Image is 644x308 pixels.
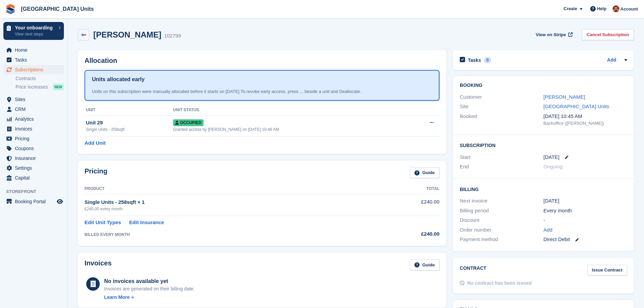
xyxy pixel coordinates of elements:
[85,139,105,147] a: Add Unit
[85,206,373,212] div: £240.00 every month
[15,104,55,114] span: CRM
[544,164,563,169] span: Ongoing
[544,94,585,100] a: [PERSON_NAME]
[373,194,439,216] td: £240.00
[460,153,543,161] div: Start
[92,75,145,84] h1: Units allocated early
[564,5,577,12] span: Create
[6,188,67,195] span: Storefront
[93,30,161,39] h2: [PERSON_NAME]
[582,29,634,40] a: Cancel Subscription
[56,197,64,206] a: Preview store
[3,134,64,143] a: menu
[484,57,492,63] div: 0
[15,144,55,153] span: Coupons
[15,197,55,206] span: Booking Portal
[16,84,48,90] span: Price increases
[460,216,543,224] div: Discount
[373,230,439,238] div: £240.00
[129,219,164,227] a: Edit Insurance
[544,207,627,215] div: Every month
[467,280,532,287] div: No contract has been issued
[544,236,627,243] div: Direct Debit
[85,184,373,194] th: Product
[85,167,108,179] h2: Pricing
[3,95,64,104] a: menu
[104,294,129,301] div: Learn More
[15,25,55,30] p: Your onboarding
[533,29,574,40] a: View on Stripe
[3,197,64,206] a: menu
[5,4,16,14] img: stora-icon-8386f47178a22dfd0bd8f6a31ec36ba5ce8667c1dd55bd0f319d3a0aa187defe.svg
[15,153,55,163] span: Insurance
[15,31,55,37] p: View next steps
[3,144,64,153] a: menu
[3,104,64,114] a: menu
[16,83,64,91] a: Price increases NEW
[3,45,64,55] a: menu
[15,163,55,173] span: Settings
[620,6,638,13] span: Account
[85,198,373,206] div: Single Units - 258sqft × 1
[544,113,627,120] div: [DATE] 10:45 AM
[544,197,627,205] div: [DATE]
[460,226,543,234] div: Order number
[373,184,439,194] th: Total
[460,163,543,171] div: End
[173,126,408,133] div: Granted access by [PERSON_NAME] on [DATE] 10:46 AM
[410,167,439,179] a: Guide
[53,84,64,90] div: NEW
[16,75,64,82] a: Contracts
[536,31,566,38] span: View on Stripe
[15,45,55,55] span: Home
[15,124,55,134] span: Invoices
[3,114,64,124] a: menu
[15,55,55,65] span: Tasks
[544,103,609,109] a: [GEOGRAPHIC_DATA] Units
[460,103,543,111] div: Site
[460,186,627,192] h2: Billing
[86,126,173,133] div: Single Units - 258sqft
[173,105,408,116] th: Unit Status
[104,285,195,292] div: Invoices are generated on their billing date.
[3,163,64,173] a: menu
[85,232,373,238] div: BILLED EVERY MONTH
[164,32,181,40] div: 102799
[460,236,543,243] div: Payment method
[92,88,432,95] div: Units on this subscription were manually allocated before it starts on [DATE] To revoke early acc...
[544,226,553,234] a: Add
[460,93,543,101] div: Customer
[85,57,439,65] h2: Allocation
[104,277,195,285] div: No invoices available yet
[607,56,616,64] a: Add
[460,83,627,88] h2: Booking
[3,153,64,163] a: menu
[15,65,55,74] span: Subscriptions
[15,114,55,124] span: Analytics
[544,120,627,127] div: Backoffice ([PERSON_NAME])
[15,173,55,183] span: Capital
[104,294,195,301] a: Learn More
[544,216,627,224] div: -
[3,22,64,40] a: Your onboarding View next steps
[460,142,627,148] h2: Subscription
[587,265,627,276] a: Issue Contract
[3,173,64,183] a: menu
[410,259,439,270] a: Guide
[460,265,486,276] h2: Contract
[85,259,112,270] h2: Invoices
[85,219,121,227] a: Edit Unit Types
[460,197,543,205] div: Next invoice
[3,124,64,134] a: menu
[18,3,96,15] a: [GEOGRAPHIC_DATA] Units
[460,113,543,127] div: Booked
[86,119,173,127] div: Unit 29
[544,153,559,161] time: 2025-09-01 00:00:00 UTC
[85,105,173,116] th: Unit
[597,5,606,12] span: Help
[173,119,204,126] span: Occupied
[613,5,619,12] img: Laura Clinnick
[15,95,55,104] span: Sites
[3,65,64,74] a: menu
[3,55,64,65] a: menu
